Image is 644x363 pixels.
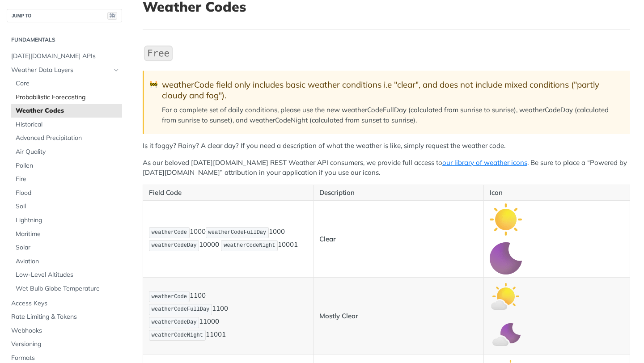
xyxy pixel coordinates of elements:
strong: Mostly Clear [319,312,358,320]
strong: Clear [319,235,336,243]
span: Expand image [490,291,522,300]
span: ⌘/ [107,12,117,20]
span: Aviation [16,257,120,266]
span: Lightning [16,216,120,225]
span: Advanced Precipitation [16,134,120,143]
span: weatherCodeFullDay [208,229,267,236]
a: Historical [11,118,122,131]
div: weatherCode field only includes basic weather conditions i.e "clear", and does not include mixed ... [162,80,621,101]
a: [DATE][DOMAIN_NAME] APIs [7,50,122,63]
a: Webhooks [7,324,122,338]
a: Access Keys [7,297,122,310]
p: Icon [490,188,624,198]
span: Formats [11,354,120,363]
a: Soil [11,200,122,213]
span: weatherCodeDay [152,319,197,325]
span: weatherCodeFullDay [152,306,210,312]
strong: 1 [294,240,298,249]
img: clear_day [490,203,522,236]
a: Lightning [11,214,122,227]
span: Core [16,79,120,88]
span: weatherCodeNight [152,332,203,338]
p: Description [319,188,478,198]
a: Aviation [11,255,122,268]
strong: 0 [215,317,219,325]
a: Wet Bulb Globe Temperature [11,282,122,295]
span: 🚧 [149,80,158,90]
span: weatherCode [152,294,187,300]
img: mostly_clear_night [490,319,522,351]
a: Weather Data LayersHide subpages for Weather Data Layers [7,63,122,77]
span: Rate Limiting & Tokens [11,312,120,321]
span: weatherCode [152,229,187,236]
a: Versioning [7,338,122,351]
img: mostly_clear_day [490,280,522,312]
a: Flood [11,186,122,200]
p: For a complete set of daily conditions, please use the new weatherCodeFullDay (calculated from su... [162,105,621,125]
strong: 0 [215,240,219,249]
p: 1000 1000 1000 1000 [149,226,307,252]
h2: Fundamentals [7,36,122,44]
span: Solar [16,243,120,252]
button: JUMP TO⌘/ [7,9,122,22]
span: Historical [16,120,120,129]
span: Versioning [11,340,120,349]
p: As our beloved [DATE][DOMAIN_NAME] REST Weather API consumers, we provide full access to . Be sur... [143,158,630,178]
a: our library of weather icons [442,158,527,167]
a: Rate Limiting & Tokens [7,310,122,324]
a: Core [11,77,122,90]
span: Weather Codes [16,106,120,115]
a: Low-Level Altitudes [11,268,122,282]
span: Wet Bulb Globe Temperature [16,284,120,293]
a: Probabilistic Forecasting [11,91,122,104]
span: Soil [16,202,120,211]
strong: 1 [222,330,226,338]
button: Hide subpages for Weather Data Layers [113,67,120,74]
span: [DATE][DOMAIN_NAME] APIs [11,52,120,61]
span: weatherCodeNight [224,242,275,249]
p: Field Code [149,188,307,198]
span: Pollen [16,161,120,170]
a: Maritime [11,228,122,241]
span: Weather Data Layers [11,66,110,75]
a: Weather Codes [11,104,122,118]
a: Pollen [11,159,122,173]
span: Access Keys [11,299,120,308]
img: clear_night [490,242,522,274]
p: Is it foggy? Rainy? A clear day? If you need a description of what the weather is like, simply re... [143,141,630,151]
a: Advanced Precipitation [11,131,122,145]
p: 1100 1100 1100 1100 [149,290,307,342]
span: Expand image [490,330,522,339]
span: Fire [16,175,120,184]
span: Flood [16,189,120,198]
span: Maritime [16,230,120,239]
span: weatherCodeDay [152,242,197,249]
span: Webhooks [11,326,120,335]
span: Low-Level Altitudes [16,270,120,279]
a: Air Quality [11,145,122,159]
a: Solar [11,241,122,254]
span: Expand image [490,253,522,262]
span: Air Quality [16,148,120,156]
a: Fire [11,173,122,186]
span: Expand image [490,215,522,223]
span: Probabilistic Forecasting [16,93,120,102]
